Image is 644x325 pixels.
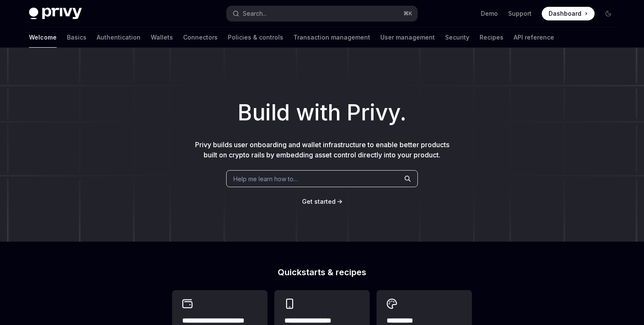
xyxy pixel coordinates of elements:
[14,96,630,129] h1: Build with Privy.
[227,6,417,21] button: Search...⌘K
[29,8,82,20] img: dark logo
[183,27,218,48] a: Connectors
[508,9,532,18] a: Support
[302,198,336,205] span: Get started
[228,27,283,48] a: Policies & controls
[293,27,370,48] a: Transaction management
[549,9,581,18] span: Dashboard
[514,27,554,48] a: API reference
[29,27,57,48] a: Welcome
[233,174,298,183] span: Help me learn how to…
[172,268,472,277] h2: Quickstarts & recipes
[481,9,498,18] a: Demo
[601,7,615,20] button: Toggle dark mode
[380,27,435,48] a: User management
[445,27,469,48] a: Security
[302,197,336,206] a: Get started
[243,9,267,19] div: Search...
[67,27,86,48] a: Basics
[403,10,412,17] span: ⌘ K
[195,140,449,159] span: Privy builds user onboarding and wallet infrastructure to enable better products built on crypto ...
[542,7,595,20] a: Dashboard
[480,27,503,48] a: Recipes
[97,27,141,48] a: Authentication
[151,27,173,48] a: Wallets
